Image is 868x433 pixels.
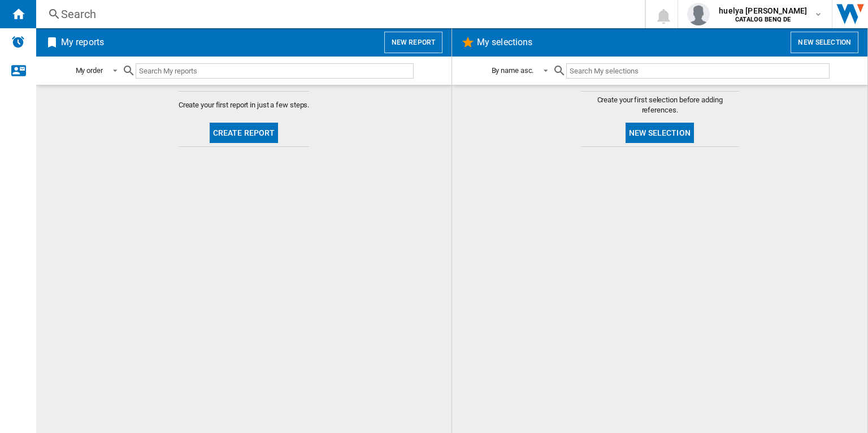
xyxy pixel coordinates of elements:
[11,35,25,49] img: alerts-logo.svg
[59,32,106,53] h2: My reports
[735,16,791,23] b: CATALOG BENQ DE
[136,63,414,79] input: Search My reports
[492,66,534,75] div: By name asc.
[210,123,279,143] button: Create report
[475,32,535,53] h2: My selections
[626,123,694,143] button: New selection
[687,3,710,25] img: profile.jpg
[384,32,442,53] button: New report
[719,5,807,16] span: huelya [PERSON_NAME]
[179,100,310,110] span: Create your first report in just a few steps.
[581,95,739,115] span: Create your first selection before adding references.
[61,6,615,22] div: Search
[566,63,829,79] input: Search My selections
[791,32,858,53] button: New selection
[76,66,103,75] div: My order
